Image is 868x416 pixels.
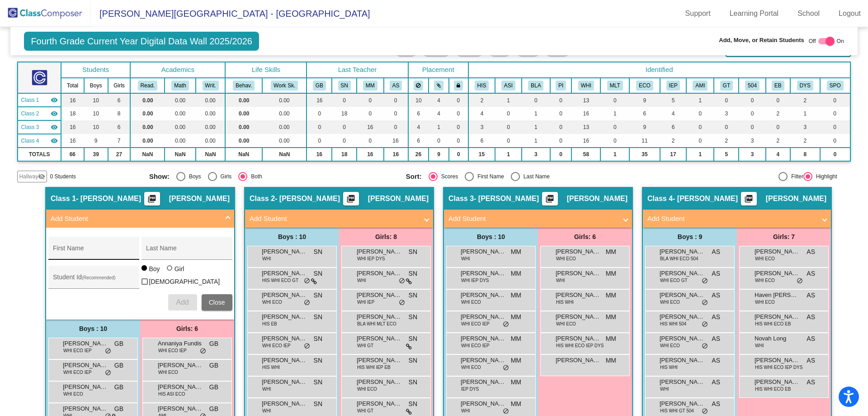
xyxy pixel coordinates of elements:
[686,120,714,134] td: 0
[790,120,820,134] td: 3
[600,134,629,148] td: 0
[714,134,739,148] td: 2
[169,194,230,203] span: [PERSON_NAME]
[474,172,504,181] div: First Name
[314,247,322,257] span: SN
[339,228,433,246] div: Girls: 8
[146,248,227,255] input: Last Name
[542,192,558,206] button: Print Students Details
[357,255,385,262] span: WHI IEP DYS
[556,255,576,262] span: WHI ECO
[429,134,448,148] td: 0
[511,247,521,257] span: MM
[647,194,673,203] span: Class 4
[307,93,332,107] td: 16
[384,148,408,161] td: 16
[495,134,522,148] td: 0
[202,294,232,311] button: Close
[51,124,58,131] mat-icon: visibility
[660,134,687,148] td: 2
[820,148,850,161] td: 0
[739,93,765,107] td: 0
[130,120,165,134] td: 0.00
[146,194,157,207] mat-icon: picture_as_pdf
[307,107,332,120] td: 0
[571,148,600,161] td: 58
[61,78,84,93] th: Total
[643,210,831,228] mat-expansion-panel-header: Add Student
[209,299,225,306] span: Close
[61,148,84,161] td: 66
[475,81,489,91] button: HIS
[247,172,262,181] div: Both
[629,78,660,93] th: Economicaly Disadvantaged
[809,37,816,45] span: Off
[449,93,468,107] td: 0
[666,81,680,91] button: IEP
[550,134,572,148] td: 0
[357,247,402,256] span: [PERSON_NAME]
[686,93,714,107] td: 1
[556,81,566,91] button: PI
[629,148,660,161] td: 35
[262,148,307,161] td: NaN
[149,264,160,273] div: Boy
[629,134,660,148] td: 11
[332,78,357,93] th: Sarah Nichols
[739,134,765,148] td: 3
[743,194,754,207] mat-icon: picture_as_pdf
[245,228,339,246] div: Boys : 10
[660,93,687,107] td: 5
[262,134,307,148] td: 0.00
[629,120,660,134] td: 9
[647,214,816,224] mat-panel-title: Add Student
[686,134,714,148] td: 0
[307,120,332,134] td: 0
[714,148,739,161] td: 5
[600,148,629,161] td: 1
[578,81,594,91] button: WHI
[332,93,357,107] td: 0
[429,148,448,161] td: 9
[429,120,448,134] td: 1
[409,247,417,257] span: SN
[550,148,572,161] td: 0
[262,107,307,120] td: 0.00
[571,120,600,134] td: 13
[550,93,572,107] td: 0
[660,120,687,134] td: 6
[408,62,468,78] th: Placement
[766,134,790,148] td: 2
[24,32,259,51] span: Fourth Grade Current Year Digital Data Wall 2025/2026
[262,120,307,134] td: 0.00
[522,78,550,93] th: Black
[51,194,76,203] span: Class 1
[790,6,827,21] a: School
[51,214,219,224] mat-panel-title: Add Student
[38,173,45,180] mat-icon: visibility_off
[307,148,332,161] td: 16
[61,62,131,78] th: Students
[522,120,550,134] td: 1
[820,93,850,107] td: 0
[313,81,326,91] button: GB
[495,120,522,134] td: 0
[660,255,698,262] span: BLA WHI ECO 504
[571,78,600,93] th: White
[571,107,600,120] td: 16
[138,81,158,91] button: Read.
[384,78,408,93] th: Alyssa Santangelo
[171,81,189,91] button: Math
[250,214,418,224] mat-panel-title: Add Student
[307,78,332,93] th: Grace Burkett
[820,78,850,93] th: IEP Speech Only
[820,120,850,134] td: 0
[720,81,733,91] button: GT
[225,148,262,161] td: NaN
[314,269,322,278] span: SN
[468,93,495,107] td: 2
[468,148,495,161] td: 15
[108,107,131,120] td: 8
[76,194,141,203] span: - [PERSON_NAME]
[636,81,653,91] button: ECO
